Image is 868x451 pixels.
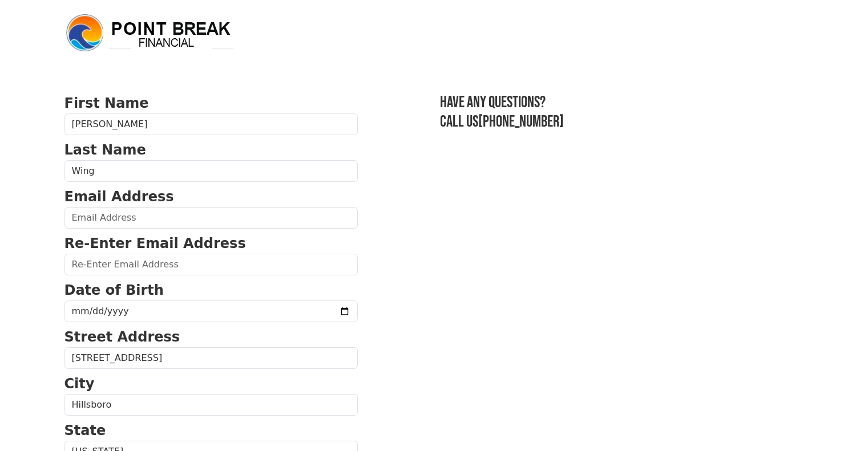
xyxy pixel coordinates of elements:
[64,254,358,275] input: Re-Enter Email Address
[64,235,246,251] strong: Re-Enter Email Address
[64,282,164,298] strong: Date of Birth
[64,113,358,135] input: First Name
[64,347,358,369] input: Street Address
[64,95,149,111] strong: First Name
[440,112,804,132] h3: Call us
[64,207,358,229] input: Email Address
[64,142,146,158] strong: Last Name
[64,189,174,205] strong: Email Address
[64,160,358,182] input: Last Name
[440,93,804,112] h3: Have any questions?
[64,394,358,416] input: City
[64,376,95,392] strong: City
[64,422,106,438] strong: State
[64,13,236,54] img: logo.png
[478,112,564,131] a: [PHONE_NUMBER]
[64,329,180,345] strong: Street Address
